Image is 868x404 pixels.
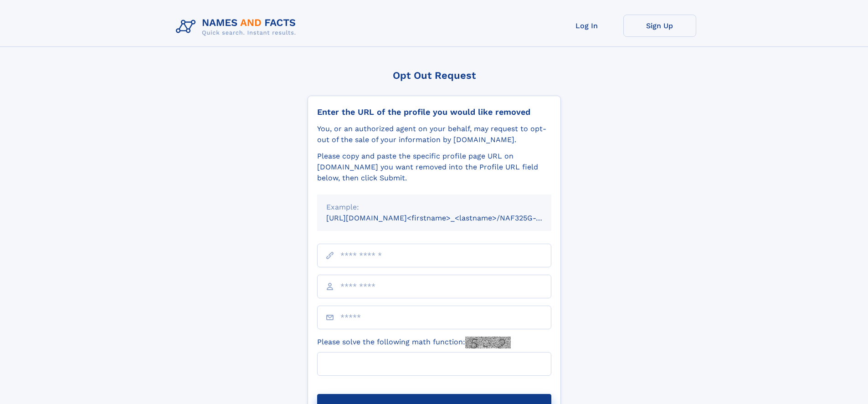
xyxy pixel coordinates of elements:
[623,15,696,37] a: Sign Up
[317,151,551,184] div: Please copy and paste the specific profile page URL on [DOMAIN_NAME] you want removed into the Pr...
[308,70,561,81] div: Opt Out Request
[326,202,542,213] div: Example:
[317,337,511,348] label: Please solve the following math function:
[172,15,303,39] img: Logo Names and Facts
[326,214,569,222] small: [URL][DOMAIN_NAME]<firstname>_<lastname>/NAF325G-xxxxxxxx
[317,123,551,145] div: You, or an authorized agent on your behalf, may request to opt-out of the sale of your informatio...
[550,15,623,37] a: Log In
[317,107,551,117] div: Enter the URL of the profile you would like removed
